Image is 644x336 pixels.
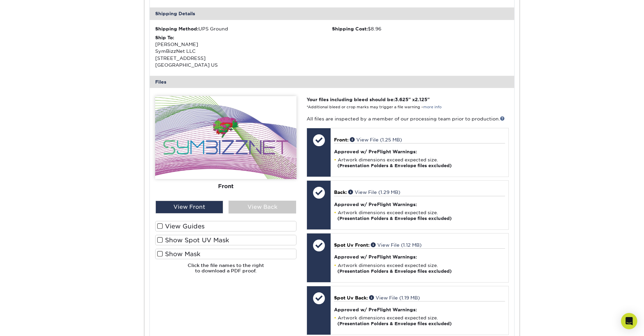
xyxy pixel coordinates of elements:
[415,97,427,102] span: 2.125
[350,137,402,142] a: View File (1.25 MB)
[155,34,332,69] div: [PERSON_NAME] SymBizzNet LLC [STREET_ADDRESS] [GEOGRAPHIC_DATA] US
[332,25,509,32] div: $8.96
[337,321,452,326] strong: (Presentation Folders & Envelope files excluded)
[155,221,296,231] label: View Guides
[423,105,442,109] a: more info
[334,242,369,248] span: Spot Uv Front:
[155,25,332,32] div: UPS Ground
[334,210,505,221] li: Artwork dimensions exceed expected size.
[155,263,296,279] h6: Click the file names to the right to download a PDF proof.
[337,163,452,168] strong: (Presentation Folders & Envelope files excluded)
[334,157,505,169] li: Artwork dimensions exceed expected size.
[155,235,296,245] label: Show Spot UV Mask
[155,26,198,31] strong: Shipping Method:
[150,76,514,88] div: Files
[2,315,57,334] iframe: Google Customer Reviews
[621,313,637,329] div: Open Intercom Messenger
[371,242,422,248] a: View File (1.12 MB)
[348,189,400,195] a: View File (1.29 MB)
[307,97,430,102] strong: Your files including bleed should be: " x "
[334,189,347,195] span: Back:
[307,115,508,122] p: All files are inspected by a member of our processing team prior to production.
[334,202,505,207] h4: Approved w/ PreFlight Warnings:
[334,137,349,142] span: Front:
[334,263,505,274] li: Artwork dimensions exceed expected size.
[334,295,368,300] span: Spot Uv Back:
[155,35,174,40] strong: Ship To:
[155,249,296,259] label: Show Mask
[155,179,296,194] div: Front
[337,269,452,274] strong: (Presentation Folders & Envelope files excluded)
[334,307,505,312] h4: Approved w/ PreFlight Warnings:
[334,254,505,260] h4: Approved w/ PreFlight Warnings:
[337,216,452,221] strong: (Presentation Folders & Envelope files excluded)
[395,97,408,102] span: 3.625
[332,26,368,31] strong: Shipping Cost:
[150,7,514,20] div: Shipping Details
[334,315,505,327] li: Artwork dimensions exceed expected size.
[369,295,420,300] a: View File (1.19 MB)
[334,149,505,154] h4: Approved w/ PreFlight Warnings:
[156,201,223,214] div: View Front
[229,201,296,214] div: View Back
[307,105,442,109] small: *Additional bleed or crop marks may trigger a file warning –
